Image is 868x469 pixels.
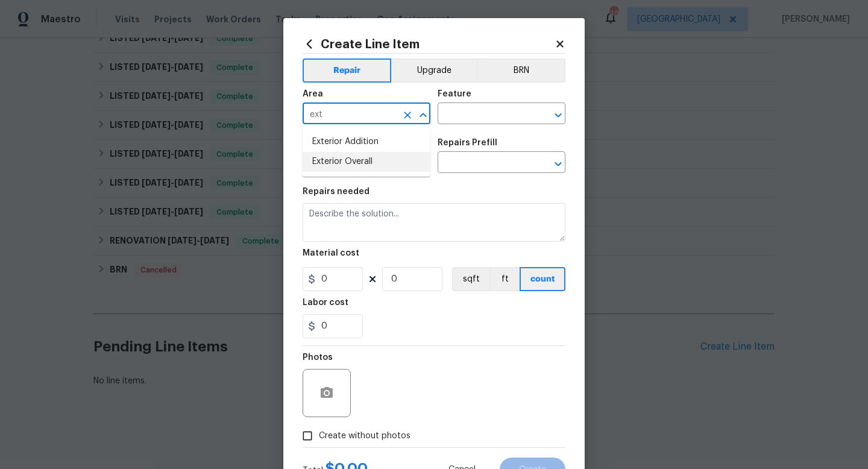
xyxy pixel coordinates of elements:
button: Repair [303,58,391,83]
h5: Feature [438,90,471,98]
button: Clear [399,107,416,124]
h5: Repairs needed [303,187,370,196]
h5: Material cost [303,249,359,257]
h5: Area [303,90,323,98]
button: Upgrade [391,58,477,83]
li: Exterior Overall [303,152,430,172]
button: sqft [452,267,489,291]
button: BRN [477,58,565,83]
h5: Labor cost [303,298,348,307]
button: ft [489,267,520,291]
button: count [520,267,565,291]
button: Open [550,156,567,172]
h5: Photos [303,353,333,362]
h5: Repairs Prefill [438,139,497,147]
span: Create without photos [319,430,410,442]
button: Close [415,107,432,124]
li: Exterior Addition [303,132,430,152]
button: Open [550,107,567,124]
h2: Create Line Item [303,37,555,51]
